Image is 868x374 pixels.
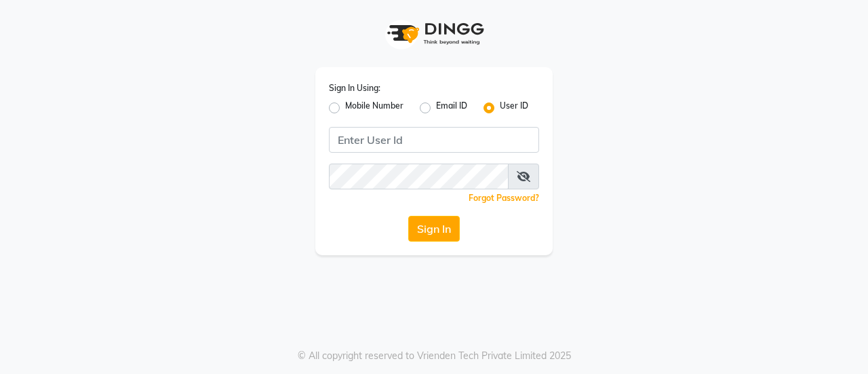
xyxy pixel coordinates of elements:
label: Email ID [436,100,467,116]
button: Sign In [408,216,460,242]
label: User ID [500,100,528,116]
input: Username [329,127,539,153]
img: logo1.svg [380,14,488,54]
label: Mobile Number [345,100,403,116]
input: Username [329,164,509,189]
label: Sign In Using: [329,82,380,94]
a: Forgot Password? [469,193,539,203]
